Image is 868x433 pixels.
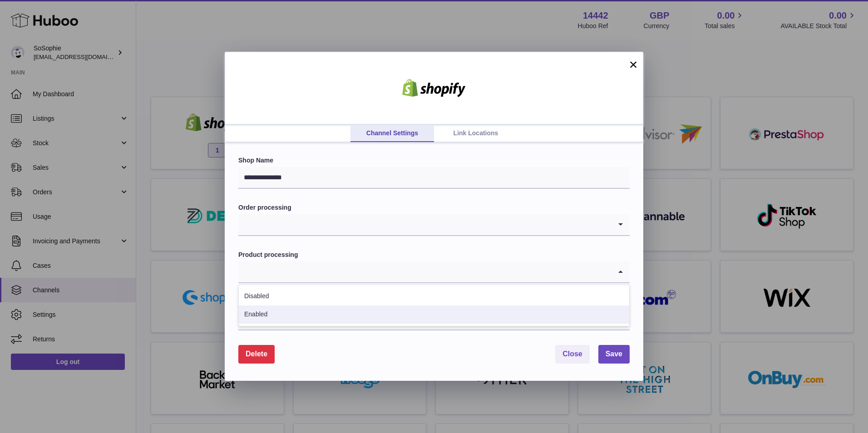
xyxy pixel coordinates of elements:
label: Order processing [238,203,630,212]
span: Save [606,350,622,358]
li: Enabled [239,305,629,324]
label: Shop Name [238,156,630,165]
div: Search for option [238,214,630,236]
input: Search for option [238,214,612,235]
a: Channel Settings [350,125,434,142]
button: Delete [238,345,275,364]
li: Disabled [239,287,629,305]
span: Delete [246,350,267,358]
a: Link Locations [434,125,518,142]
button: Save [598,345,630,364]
label: Product processing [238,251,630,259]
input: Search for option [238,261,612,282]
div: Search for option [238,261,630,283]
span: Close [562,350,582,358]
img: shopify [395,79,473,97]
button: × [628,59,639,70]
button: Close [555,345,590,364]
